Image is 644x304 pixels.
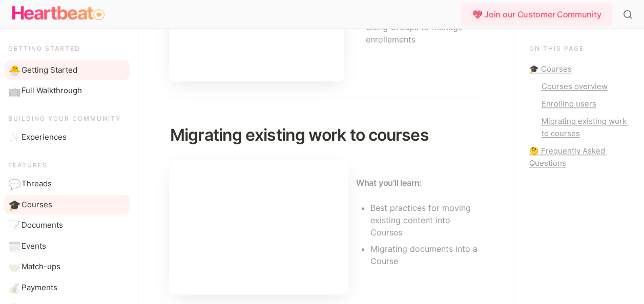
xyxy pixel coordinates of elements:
span: Match-ups [22,261,60,273]
span: 💬 [8,178,18,188]
strong: What you’ll learn: [356,178,422,188]
span: On this page [529,45,584,52]
li: Best practices for moving existing content into Courses [370,200,483,240]
span: Features [8,161,48,169]
span: Getting started [8,45,80,52]
div: 💖 Join our Customer Community [461,3,612,26]
a: 🎓Courses [4,195,130,215]
span: ✨ [8,132,18,142]
a: Courses overview [529,80,629,93]
span: Getting Started [22,64,77,76]
a: Migrating existing work to courses [529,115,629,140]
a: ✨Experiences [4,127,130,147]
h2: Migrating existing work to courses [169,121,482,149]
span: Courses [22,199,52,211]
span: 💰 [8,282,18,292]
a: 🗓️Events [4,236,130,256]
a: 💬Threads [4,174,130,194]
iframe: www.loom.com [169,160,348,294]
a: 🐣Getting Started [4,60,130,80]
div: Migrating existing work to courses [541,115,629,140]
a: 🤔 Frequently Asked Questions [529,145,629,169]
span: 📝 [8,220,18,230]
span: 🗓️ [8,241,18,251]
span: Full Walkthrough [22,85,82,97]
a: Enrolling users [529,98,629,110]
span: 🎓 [8,199,18,209]
span: Building your community [8,115,121,122]
a: 🎓 Courses [529,63,629,75]
a: 🤝Match-ups [4,257,130,277]
a: 💰Payments [4,278,130,298]
li: Using Groups to manage enrollements [366,19,483,47]
span: 🤝 [8,261,18,271]
span: 🐣 [8,64,18,75]
div: Courses overview [541,80,629,93]
span: 📺 [8,85,18,95]
img: Logo [12,3,105,24]
span: Documents [22,220,63,231]
span: Threads [22,178,52,190]
a: 💖 Join our Customer Community [461,3,616,26]
span: Experiences [22,132,67,143]
div: Enrolling users [541,98,629,110]
li: Migrating documents into a Course [370,241,483,269]
a: 📺Full Walkthrough [4,81,130,101]
a: 📝Documents [4,215,130,235]
span: Payments [22,282,57,294]
span: Events [22,241,46,252]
